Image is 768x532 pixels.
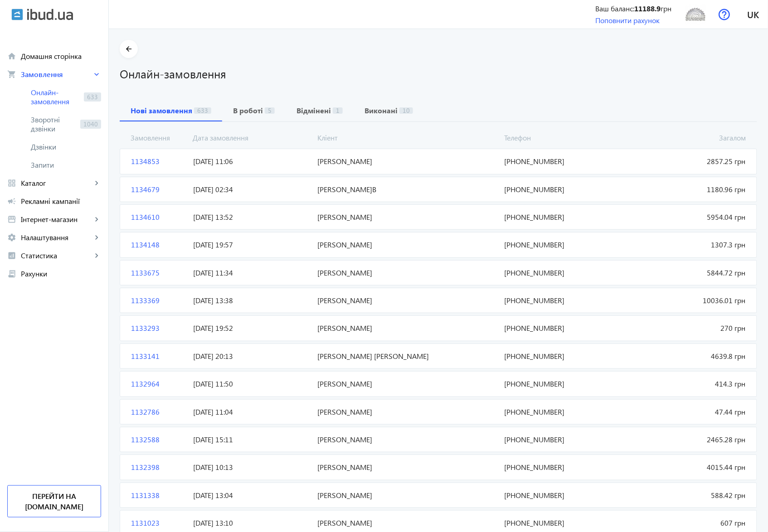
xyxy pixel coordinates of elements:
[314,133,501,143] span: Кліент
[314,490,501,500] span: [PERSON_NAME]
[685,4,706,24] img: 5f43c4b089f085850-Sunrise_Ltd.jpg
[625,156,749,166] span: 2857.25 грн
[7,197,16,206] mat-icon: campaign
[21,269,101,278] span: Рахунки
[31,88,80,106] span: Онлайн-замовлення
[21,52,101,61] span: Домашня сторінка
[365,107,398,114] b: Виконані
[194,107,211,114] span: 633
[625,462,749,472] span: 4015.44 грн
[92,215,101,224] mat-icon: keyboard_arrow_right
[314,212,501,222] span: [PERSON_NAME]
[297,107,331,114] b: Відмінені
[501,518,625,528] span: [PHONE_NUMBER]
[189,133,314,143] span: Дата замовлення
[190,156,314,166] span: [DATE] 11:06
[265,107,275,114] span: 5
[719,9,730,20] img: help.svg
[501,462,625,472] span: [PHONE_NUMBER]
[92,251,101,260] mat-icon: keyboard_arrow_right
[127,323,190,333] span: 1133293
[501,407,625,417] span: [PHONE_NUMBER]
[314,240,501,250] span: [PERSON_NAME]
[625,323,749,333] span: 270 грн
[127,212,190,222] span: 1134610
[501,156,625,166] span: [PHONE_NUMBER]
[27,9,73,20] img: ibud_text.svg
[123,44,135,55] mat-icon: arrow_back
[190,323,314,333] span: [DATE] 19:52
[7,485,101,517] a: Перейти на [DOMAIN_NAME]
[501,212,625,222] span: [PHONE_NUMBER]
[314,518,501,528] span: [PERSON_NAME]
[501,435,625,445] span: [PHONE_NUMBER]
[190,240,314,250] span: [DATE] 19:57
[625,490,749,500] span: 588.42 грн
[21,179,92,188] span: Каталог
[625,240,749,250] span: 1307.3 грн
[31,160,101,169] span: Запити
[625,268,749,278] span: 5844.72 грн
[625,295,749,305] span: 10036.01 грн
[21,215,92,224] span: Інтернет-магазин
[625,133,750,143] span: Загалом
[501,240,625,250] span: [PHONE_NUMBER]
[21,233,92,242] span: Налаштування
[501,295,625,305] span: [PHONE_NUMBER]
[190,184,314,194] span: [DATE] 02:34
[127,518,190,528] span: 1131023
[314,323,501,333] span: [PERSON_NAME]
[190,462,314,472] span: [DATE] 10:13
[21,70,92,79] span: Замовлення
[314,351,501,361] span: [PERSON_NAME] [PERSON_NAME]
[92,179,101,188] mat-icon: keyboard_arrow_right
[127,435,190,445] span: 1132588
[7,233,16,242] mat-icon: settings
[11,9,23,20] img: ibud.svg
[625,407,749,417] span: 47.44 грн
[314,435,501,445] span: [PERSON_NAME]
[501,133,625,143] span: Телефон
[314,295,501,305] span: [PERSON_NAME]
[399,107,413,114] span: 10
[190,351,314,361] span: [DATE] 20:13
[7,70,16,79] mat-icon: shopping_cart
[190,490,314,500] span: [DATE] 13:04
[314,184,501,194] span: [PERSON_NAME]В
[501,351,625,361] span: [PHONE_NUMBER]
[625,351,749,361] span: 4639.8 грн
[84,92,101,102] span: 633
[21,251,92,260] span: Статистика
[314,156,501,166] span: [PERSON_NAME]
[748,9,759,20] span: uk
[625,184,749,194] span: 1180.96 грн
[190,379,314,389] span: [DATE] 11:50
[127,156,190,166] span: 1134853
[127,379,190,389] span: 1132964
[333,107,343,114] span: 1
[501,379,625,389] span: [PHONE_NUMBER]
[596,4,672,14] div: Ваш баланс: грн
[596,15,660,25] a: Поповнити рахунок
[625,518,749,528] span: 607 грн
[7,269,16,278] mat-icon: receipt_long
[127,133,189,143] span: Замовлення
[92,233,101,242] mat-icon: keyboard_arrow_right
[92,70,101,79] mat-icon: keyboard_arrow_right
[80,120,101,129] span: 1040
[7,215,16,224] mat-icon: storefront
[501,184,625,194] span: [PHONE_NUMBER]
[190,268,314,278] span: [DATE] 11:34
[501,268,625,278] span: [PHONE_NUMBER]
[7,52,16,61] mat-icon: home
[625,379,749,389] span: 414.3 грн
[314,268,501,278] span: [PERSON_NAME]
[501,323,625,333] span: [PHONE_NUMBER]
[127,351,190,361] span: 1133141
[190,518,314,528] span: [DATE] 13:10
[127,184,190,194] span: 1134679
[31,115,77,133] span: Зворотні дзвінки
[501,490,625,500] span: [PHONE_NUMBER]
[190,212,314,222] span: [DATE] 13:52
[120,66,757,82] h1: Онлайн-замовлення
